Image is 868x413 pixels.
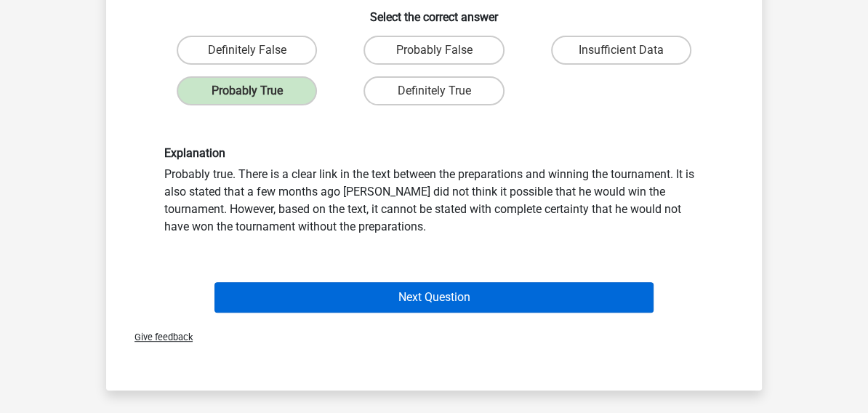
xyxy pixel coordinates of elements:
label: Definitely True [363,76,504,105]
label: Insufficient Data [551,36,691,65]
label: Probably False [363,36,504,65]
label: Definitely False [177,36,317,65]
button: Next Question [214,282,654,313]
div: Probably true. There is a clear link in the text between the preparations and winning the tournam... [153,146,715,236]
span: Give feedback [123,332,193,342]
label: Probably True [177,76,317,105]
h6: Explanation [164,146,704,160]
